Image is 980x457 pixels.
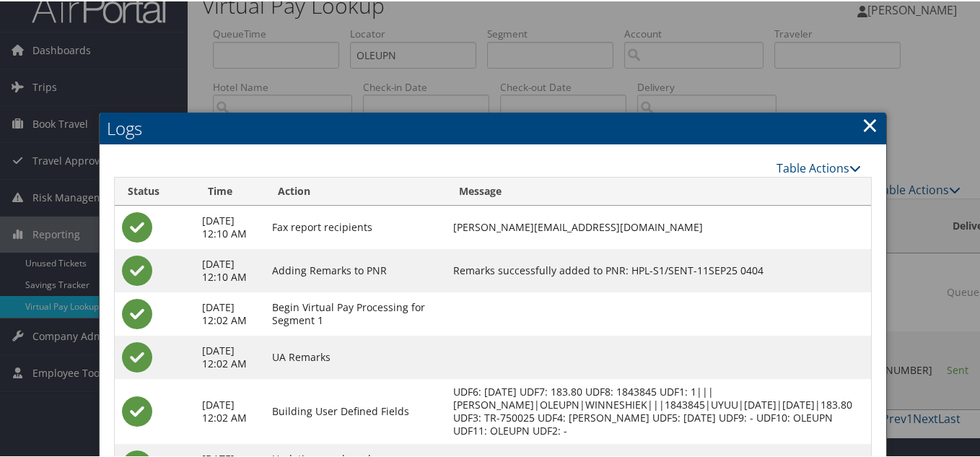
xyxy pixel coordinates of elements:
[115,176,195,204] th: Status: activate to sort column ascending
[266,334,447,378] td: UA Remarks
[195,378,265,443] td: [DATE] 12:02 AM
[266,291,447,334] td: Begin Virtual Pay Processing for Segment 1
[266,248,447,291] td: Adding Remarks to PNR
[266,378,447,443] td: Building User Defined Fields
[195,334,265,378] td: [DATE] 12:02 AM
[446,204,871,248] td: [PERSON_NAME][EMAIL_ADDRESS][DOMAIN_NAME]
[446,378,871,443] td: UDF6: [DATE] UDF7: 183.80 UDF8: 1843845 UDF1: 1|||[PERSON_NAME]|OLEUPN|WINNESHIEK|||1843845|UYUU|...
[100,111,887,143] h2: Logs
[195,176,265,204] th: Time: activate to sort column ascending
[195,248,265,291] td: [DATE] 12:10 AM
[446,176,871,204] th: Message: activate to sort column ascending
[446,248,871,291] td: Remarks successfully added to PNR: HPL-S1/SENT-11SEP25 0404
[195,204,265,248] td: [DATE] 12:10 AM
[195,291,265,334] td: [DATE] 12:02 AM
[266,204,447,248] td: Fax report recipients
[266,176,447,204] th: Action: activate to sort column ascending
[776,159,861,175] a: Table Actions
[862,109,878,138] a: Close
